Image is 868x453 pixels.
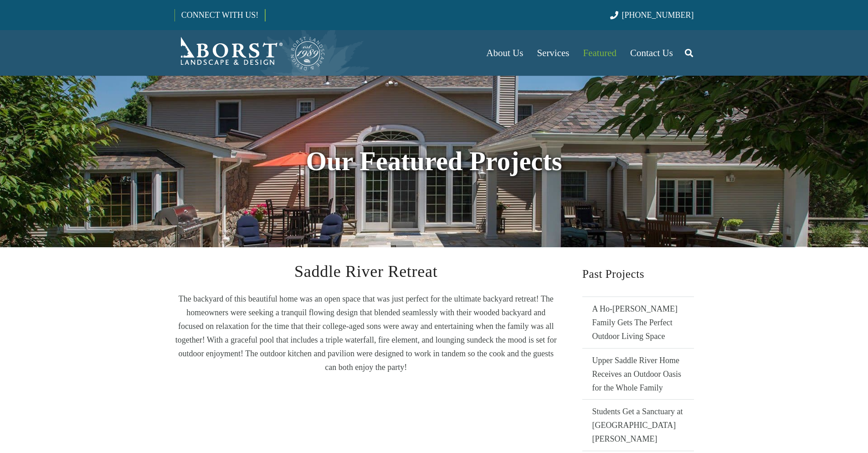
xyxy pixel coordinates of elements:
h2: Saddle River Retreat [175,264,558,280]
span: Contact Us [630,47,673,58]
a: Upper Saddle River Home Receives an Outdoor Oasis for the Whole Family [582,348,694,400]
p: The backyard of this beautiful home was an open space that was just perfect for the ultimate back... [175,292,558,374]
h2: Past Projects [582,264,694,284]
span: About Us [486,47,523,58]
span: Services [537,47,569,58]
a: About Us [479,30,530,76]
a: A Ho-[PERSON_NAME] Family Gets The Perfect Outdoor Living Space [582,297,694,348]
a: Contact Us [623,30,680,76]
a: Borst-Logo [175,35,326,71]
a: Students Get a Sanctuary at [GEOGRAPHIC_DATA][PERSON_NAME] [582,399,694,451]
strong: Our Featured Projects [306,146,562,176]
span: [PHONE_NUMBER] [622,10,694,20]
span: Featured [583,47,616,58]
a: Featured [576,30,623,76]
a: [PHONE_NUMBER] [610,10,693,20]
a: Search [680,42,698,64]
a: Services [530,30,576,76]
a: CONNECT WITH US! [175,4,265,26]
